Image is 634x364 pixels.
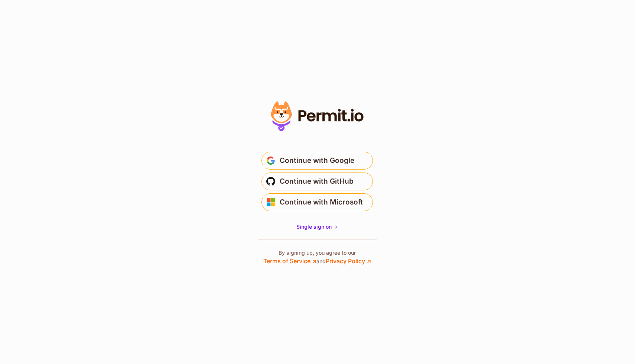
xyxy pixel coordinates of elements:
button: Continue with GitHub [261,173,373,190]
span: Continue with GitHub [280,175,354,187]
p: By signing up, you agree to our and [263,249,371,265]
span: Single sign on -> [296,223,338,230]
button: Continue with Google [261,152,373,170]
a: Privacy Policy ↗ [326,257,371,265]
a: Single sign on -> [296,223,338,231]
button: Continue with Microsoft [261,193,373,211]
a: Terms of Service ↗ [263,257,316,265]
span: Continue with Microsoft [280,196,363,208]
span: Continue with Google [280,155,354,167]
